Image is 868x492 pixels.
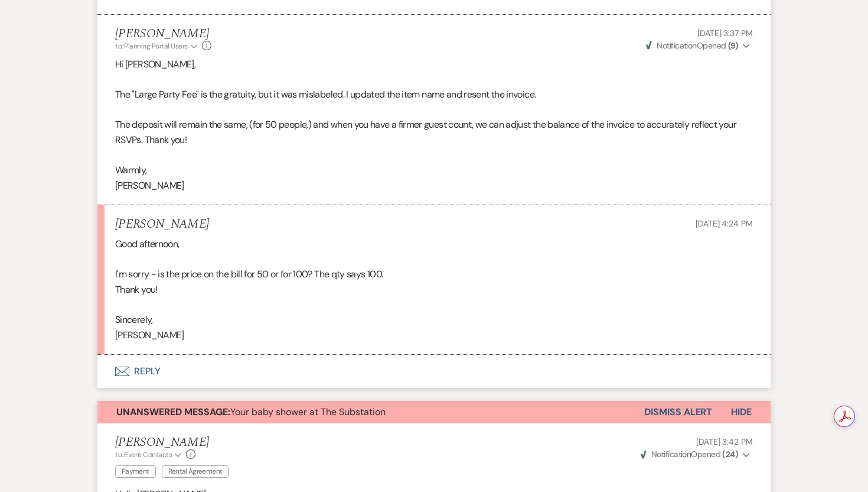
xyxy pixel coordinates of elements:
[712,401,771,423] button: Hide
[651,449,691,459] span: Notification
[115,178,753,193] p: [PERSON_NAME]
[644,401,712,423] button: Dismiss Alert
[115,27,211,41] h5: [PERSON_NAME]
[646,40,738,51] span: Opened
[115,87,753,102] p: The "Large Party Fee" is the gratuity, but it was mislabeled. I updated the item name and resent ...
[728,40,738,51] strong: ( 9 )
[115,41,199,51] button: to: Planning Portal Users
[696,436,753,447] span: [DATE] 3:42 PM
[115,465,156,478] span: Payment
[115,117,753,147] p: The deposit will remain the same, (for 50 people,) and when you have a firmer guest count, we can...
[115,57,753,72] p: Hi [PERSON_NAME],
[97,355,771,388] button: Reply
[116,406,230,418] strong: Unanswered Message:
[97,401,644,423] button: Unanswered Message:Your baby shower at The Substation
[697,28,753,38] span: [DATE] 3:37 PM
[115,449,183,460] button: to: Event Contacts
[731,406,752,418] span: Hide
[696,218,753,229] span: [DATE] 4:24 PM
[641,449,739,459] span: Opened
[657,40,696,51] span: Notification
[115,41,188,51] span: to: Planning Portal Users
[722,449,738,459] strong: ( 24 )
[644,40,753,52] button: NotificationOpened (9)
[162,465,229,478] span: Rental Agreement
[115,217,209,232] h5: [PERSON_NAME]
[115,163,753,178] p: Warmly,
[639,448,753,461] button: NotificationOpened (24)
[116,406,386,418] span: Your baby shower at The Substation
[115,435,234,450] h5: [PERSON_NAME]
[115,237,753,342] div: Good afternoon, I'm sorry - is the price on the bill for 50 or for 100? The qty says 100. Thank y...
[115,450,172,459] span: to: Event Contacts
